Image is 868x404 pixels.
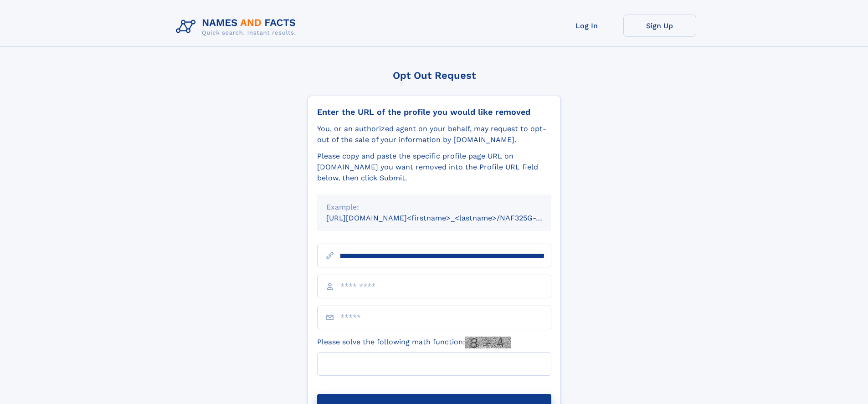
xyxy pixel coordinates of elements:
[623,15,696,37] a: Sign Up
[317,151,551,184] div: Please copy and paste the specific profile page URL on [DOMAIN_NAME] you want removed into the Pr...
[550,15,623,37] a: Log In
[308,70,561,81] div: Opt Out Request
[317,337,511,348] label: Please solve the following math function:
[326,214,569,222] small: [URL][DOMAIN_NAME]<firstname>_<lastname>/NAF325G-xxxxxxxx
[172,15,303,39] img: Logo Names and Facts
[317,107,551,117] div: Enter the URL of the profile you would like removed
[317,123,551,145] div: You, or an authorized agent on your behalf, may request to opt-out of the sale of your informatio...
[326,202,542,213] div: Example:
